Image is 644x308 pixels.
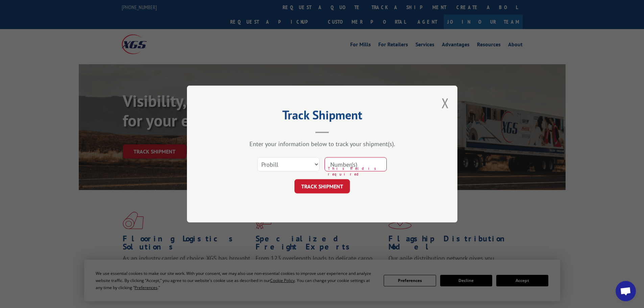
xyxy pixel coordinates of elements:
[325,157,387,171] input: Number(s)
[221,110,424,123] h2: Track Shipment
[221,140,424,148] div: Enter your information below to track your shipment(s).
[294,179,350,193] button: TRACK SHIPMENT
[442,94,449,112] button: Close modal
[328,166,387,177] span: This field is required
[616,281,636,301] div: Open chat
